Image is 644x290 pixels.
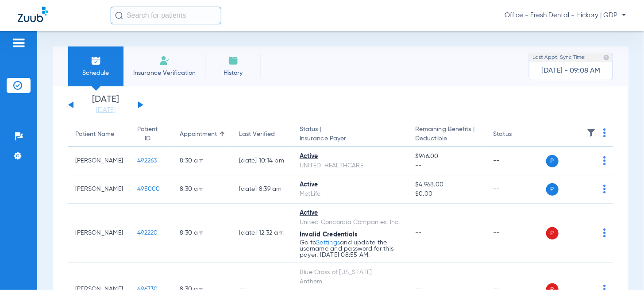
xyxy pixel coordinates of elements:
img: History [228,55,239,66]
input: Search for patients [111,7,221,24]
td: [PERSON_NAME] [68,204,130,263]
div: United Concordia Companies, Inc. [300,218,401,227]
div: Patient Name [75,130,114,139]
img: hamburger-icon [12,38,26,48]
img: group-dot-blue.svg [603,156,606,165]
span: History [212,69,254,77]
img: group-dot-blue.svg [603,185,606,193]
div: Active [300,180,401,189]
td: [PERSON_NAME] [68,147,130,175]
span: 492220 [137,230,158,236]
li: [DATE] [79,95,132,115]
span: -- [415,161,479,170]
a: Settings [316,240,340,246]
td: [PERSON_NAME] [68,175,130,204]
span: Schedule [75,69,117,77]
iframe: Chat Widget [600,247,644,290]
img: Manual Insurance Verification [159,55,170,66]
a: [DATE] [79,106,132,115]
td: 8:30 AM [173,204,232,263]
th: Status | [293,122,408,147]
img: group-dot-blue.svg [603,228,606,237]
div: Last Verified [239,130,275,139]
div: UNITED_HEALTHCARE [300,161,401,170]
div: Blue Cross of [US_STATE] - Anthem [300,268,401,286]
img: filter.svg [587,128,596,137]
span: [DATE] - 09:08 AM [542,66,601,75]
p: Go to and update the username and password for this payer. [DATE] 08:55 AM. [300,240,401,258]
div: Patient ID [137,125,166,143]
th: Remaining Benefits | [408,122,486,147]
img: last sync help info [603,54,609,61]
div: MetLife [300,189,401,199]
td: -- [486,204,546,263]
img: Search Icon [115,12,123,19]
span: Office - Fresh Dental - Hickory | GDP [505,11,626,20]
span: Deductible [415,134,479,143]
img: group-dot-blue.svg [603,128,606,137]
span: 492263 [137,158,157,164]
span: -- [415,230,422,236]
span: P [546,155,559,167]
div: Active [300,209,401,218]
div: Last Verified [239,130,285,139]
span: $4,968.00 [415,180,479,189]
td: [DATE] 10:14 PM [232,147,293,175]
span: $946.00 [415,152,479,161]
td: -- [486,175,546,204]
div: Active [300,152,401,161]
td: [DATE] 8:39 AM [232,175,293,204]
td: [DATE] 12:32 AM [232,204,293,263]
span: Insurance Payer [300,134,401,143]
td: 8:30 AM [173,147,232,175]
img: Zuub Logo [18,7,48,22]
span: $0.00 [415,189,479,199]
span: Last Appt. Sync Time: [532,53,586,62]
div: Appointment [180,130,225,139]
span: P [546,183,559,196]
img: Schedule [91,55,101,66]
td: -- [486,147,546,175]
span: P [546,227,559,240]
span: Invalid Credentials [300,232,358,238]
div: Appointment [180,130,217,139]
div: Patient ID [137,125,158,143]
div: Patient Name [75,130,123,139]
td: 8:30 AM [173,175,232,204]
span: 495000 [137,186,160,192]
span: Insurance Verification [130,69,199,77]
th: Status [486,122,546,147]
